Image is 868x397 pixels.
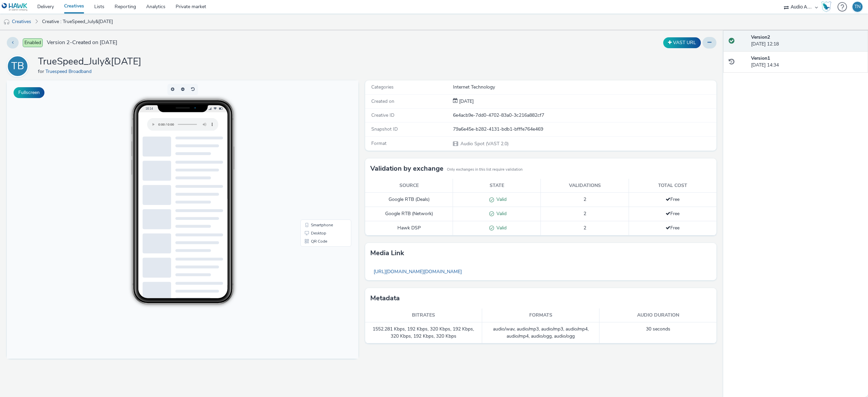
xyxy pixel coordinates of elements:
[821,1,834,12] a: Hawk Academy
[453,112,716,119] div: 6e4acb9e-7dd0-4702-83a0-3c216a882cf7
[295,157,343,165] li: QR Code
[629,179,716,193] th: Total cost
[458,98,474,105] span: [DATE]
[11,57,24,76] div: TB
[494,210,507,217] span: Valid
[458,98,474,105] div: Creation 17 July 2025, 14:34
[854,2,861,12] div: TN
[460,140,509,147] span: Audio Spot (VAST 2.0)
[663,37,701,48] button: VAST URL
[47,39,117,46] span: Version 2 - Created on [DATE]
[751,55,770,61] strong: Version 1
[666,210,679,217] span: Free
[370,293,400,303] h3: Metadata
[371,84,394,90] span: Categories
[38,68,45,75] span: for
[365,179,453,193] th: Source
[751,55,863,69] div: [DATE] 14:34
[482,308,599,322] th: Formats
[541,179,629,193] th: Validations
[365,308,482,322] th: Bitrates
[494,196,507,203] span: Valid
[2,3,28,11] img: undefined Logo
[494,225,507,231] span: Valid
[371,126,398,132] span: Snapshot ID
[39,14,116,30] a: Creative : TrueSpeed_July&[DATE]
[370,248,404,258] h3: Media link
[371,98,394,105] span: Created on
[821,1,831,12] img: Hawk Academy
[304,143,326,147] span: Smartphone
[295,140,343,149] li: Smartphone
[371,112,394,118] span: Creative ID
[666,196,679,203] span: Free
[365,221,453,235] td: Hawk DSP
[584,210,586,217] span: 2
[482,322,599,343] td: audio/wav, audio/mp3, audio/mp3, audio/mp4, audio/mp4, audio/ogg, audio/ogg
[23,38,43,47] span: Enabled
[447,167,522,172] small: Only exchanges in this list require validation
[7,63,31,69] a: TB
[751,34,863,48] div: [DATE] 12:18
[14,87,44,98] button: Fullscreen
[453,126,716,133] div: 79a6e45e-b282-4131-bdb1-bfffe764e469
[3,19,10,25] img: audio
[138,26,146,30] span: 16:14
[599,322,717,343] td: 30 seconds
[365,193,453,207] td: Google RTB (Deals)
[453,84,716,91] div: Internet Technology
[45,68,94,75] a: Truespeed Broadband
[295,149,343,157] li: Desktop
[751,34,770,40] strong: Version 2
[370,265,465,278] a: [URL][DOMAIN_NAME][DOMAIN_NAME]
[599,308,717,322] th: Audio duration
[365,207,453,221] td: Google RTB (Network)
[38,55,141,68] h1: TrueSpeed_July&[DATE]
[304,159,320,163] span: QR Code
[370,164,443,174] h3: Validation by exchange
[304,151,319,155] span: Desktop
[584,196,586,203] span: 2
[584,225,586,231] span: 2
[666,225,679,231] span: Free
[371,140,387,147] span: Format
[365,322,482,343] td: 1552.281 Kbps, 192 Kbps, 320 Kbps, 192 Kbps, 320 Kbps, 192 Kbps, 320 Kbps
[662,37,703,48] div: Duplicate the creative as a VAST URL
[453,179,541,193] th: State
